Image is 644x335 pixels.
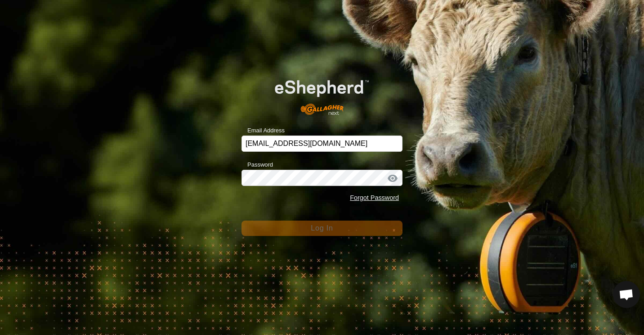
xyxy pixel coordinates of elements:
[613,281,640,308] a: Open chat
[241,136,402,152] input: Email Address
[258,67,386,122] img: E-shepherd Logo
[241,160,273,169] label: Password
[350,194,399,201] a: Forgot Password
[241,221,402,236] button: Log In
[241,126,285,135] label: Email Address
[311,224,333,232] span: Log In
